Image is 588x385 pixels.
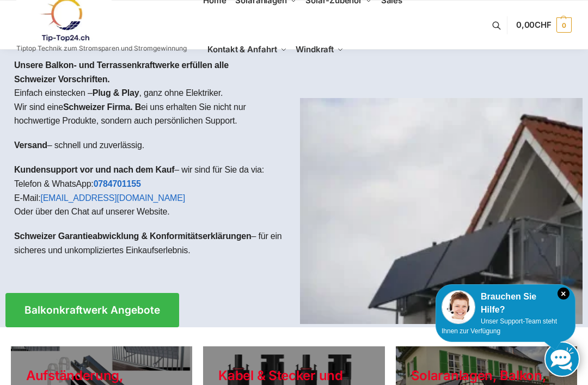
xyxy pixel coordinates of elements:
p: Wir sind eine ei uns erhalten Sie nicht nur hochwertige Produkte, sondern auch persönlichen Support. [14,100,285,128]
span: 0 [556,17,572,33]
span: Unser Support-Team steht Ihnen zur Verfügung [442,317,557,335]
strong: Schweizer Garantieabwicklung & Konformitätserklärungen [14,231,252,241]
span: 0,00 [516,20,552,30]
i: Schließen [558,288,569,300]
strong: Unsere Balkon- und Terrassenkraftwerke erfüllen alle Schweizer Vorschriften. [14,60,229,84]
a: 0,00CHF 0 [516,9,572,41]
strong: Plug & Play [93,88,139,97]
p: – schnell und zuverlässig. [14,138,285,152]
a: Balkonkraftwerk Angebote [5,293,179,327]
img: Home 1 [300,98,583,324]
a: Kontakt & Anfahrt [203,25,291,74]
a: 0784701155 [94,179,141,188]
span: Balkonkraftwerk Angebote [24,305,160,315]
img: Customer service [442,290,475,324]
div: Einfach einstecken – , ganz ohne Elektriker. [5,50,294,277]
strong: Versand [14,140,47,150]
a: Windkraft [291,25,348,74]
p: – für ein sicheres und unkompliziertes Einkaufserlebnis. [14,229,285,257]
span: CHF [535,20,552,30]
a: [EMAIL_ADDRESS][DOMAIN_NAME] [40,193,185,203]
span: Windkraft [296,44,334,54]
div: Brauchen Sie Hilfe? [442,290,569,316]
strong: Kundensupport vor und nach dem Kauf [14,165,174,174]
p: Tiptop Technik zum Stromsparen und Stromgewinnung [16,45,187,52]
strong: Schweizer Firma. B [63,102,141,112]
span: Kontakt & Anfahrt [207,44,277,54]
p: – wir sind für Sie da via: Telefon & WhatsApp: E-Mail: Oder über den Chat auf unserer Website. [14,163,285,218]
